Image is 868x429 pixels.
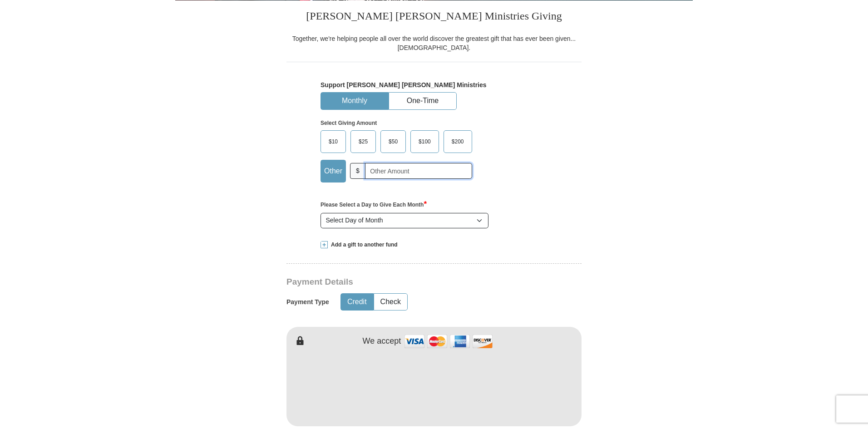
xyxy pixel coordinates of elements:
[389,93,456,109] button: One-Time
[447,135,469,148] span: $200
[384,135,402,148] span: $50
[321,93,388,109] button: Monthly
[324,135,342,148] span: $10
[341,294,373,311] button: Credit
[286,0,582,34] h3: [PERSON_NAME] [PERSON_NAME] Ministries Giving
[350,163,365,179] span: $
[403,331,494,351] img: credit cards accepted
[286,277,518,287] h3: Payment Details
[414,135,435,148] span: $100
[365,163,472,179] input: Other Amount
[286,298,329,306] h5: Payment Type
[286,34,582,52] div: Together, we're helping people all over the world discover the greatest gift that has ever been g...
[321,202,427,208] strong: Please Select a Day to Give Each Month
[328,241,398,249] span: Add a gift to another fund
[363,336,401,346] h4: We accept
[321,160,345,182] label: Other
[321,81,547,89] h5: Support [PERSON_NAME] [PERSON_NAME] Ministries
[354,135,372,148] span: $25
[374,294,407,311] button: Check
[321,120,377,126] strong: Select Giving Amount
